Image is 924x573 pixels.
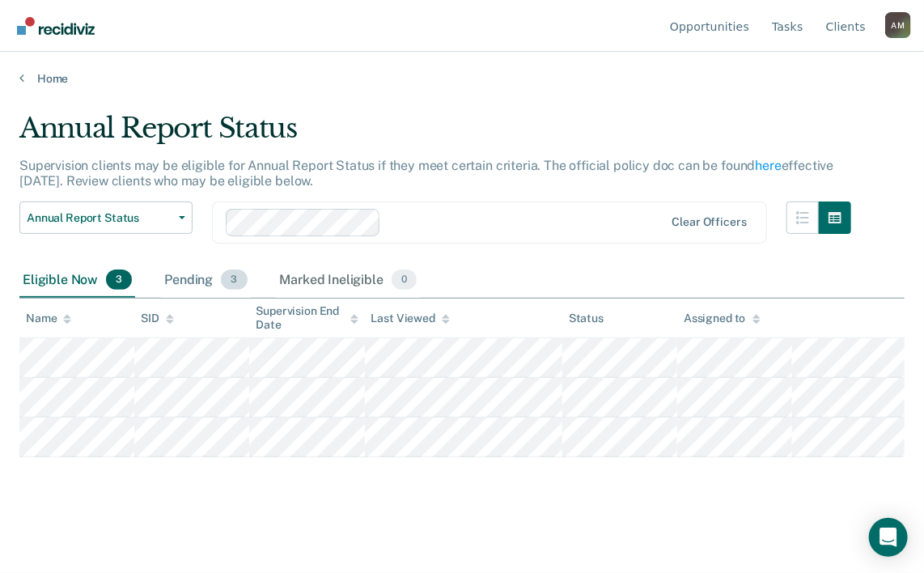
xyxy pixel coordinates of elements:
div: Annual Report Status [19,112,851,158]
span: 0 [392,270,417,291]
div: Last Viewed [371,312,450,325]
a: Home [19,71,905,86]
div: Pending3 [161,263,250,299]
div: Clear officers [672,215,747,229]
div: Supervision End Date [256,304,358,332]
span: 3 [221,270,247,291]
span: Annual Report Status [27,211,172,225]
div: Assigned to [684,312,760,325]
span: 3 [106,270,132,291]
div: SID [141,312,174,325]
div: Open Intercom Messenger [869,518,908,557]
img: Recidiviz [17,17,95,35]
p: Supervision clients may be eligible for Annual Report Status if they meet certain criteria. The o... [19,158,833,189]
div: Marked Ineligible0 [277,263,421,299]
button: Annual Report Status [19,202,193,234]
a: here [756,158,782,173]
div: Status [569,312,604,325]
div: A M [885,12,911,38]
div: Eligible Now3 [19,263,135,299]
div: Name [26,312,71,325]
button: Profile dropdown button [885,12,911,38]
